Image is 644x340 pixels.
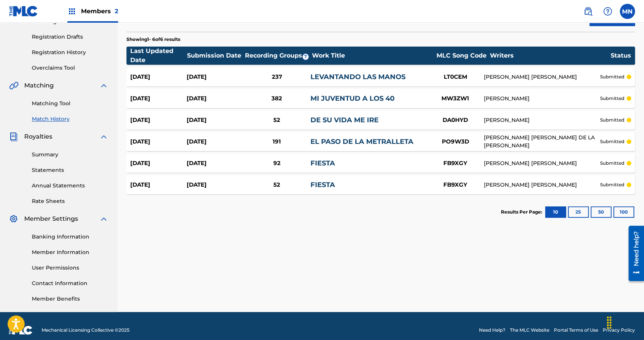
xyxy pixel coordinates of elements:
div: FB9XGY [427,181,484,189]
div: [PERSON_NAME] [PERSON_NAME] [484,181,600,189]
p: submitted [600,138,624,145]
div: [DATE] [130,73,187,81]
div: MLC Song Code [433,51,490,60]
a: MI JUVENTUD A LOS 40 [310,94,395,103]
div: [DATE] [130,94,187,103]
div: [PERSON_NAME] [PERSON_NAME] [484,73,600,81]
div: User Menu [620,4,635,19]
span: Members [81,7,118,16]
a: Overclaims Tool [32,64,108,72]
div: [DATE] [187,181,243,189]
div: [PERSON_NAME] [PERSON_NAME] [484,159,600,167]
div: Last Updated Date [130,47,187,65]
a: Registration History [32,48,108,56]
img: Top Rightsholders [67,7,76,16]
button: 10 [545,206,566,218]
iframe: Chat Widget [606,304,644,340]
div: [DATE] [130,181,187,189]
div: 382 [243,94,311,103]
p: Results Per Page: [501,209,544,215]
div: [PERSON_NAME] [484,95,600,103]
p: submitted [600,73,624,80]
img: logo [9,326,33,335]
span: Mechanical Licensing Collective © 2025 [42,327,129,334]
a: Annual Statements [32,182,108,190]
div: [DATE] [187,116,243,125]
p: submitted [600,95,624,102]
div: [DATE] [130,137,187,146]
a: Member Benefits [32,295,108,303]
div: 92 [243,159,311,168]
img: Matching [9,81,19,90]
img: search [583,7,593,16]
div: Recording Groups [244,51,312,60]
div: Work Title [312,51,433,60]
a: Public Search [580,4,596,19]
a: FIESTA [310,181,335,189]
div: [DATE] [187,73,243,81]
button: 50 [591,206,611,218]
div: Drag [603,311,615,334]
div: Status [611,51,631,60]
a: Member Information [32,248,108,256]
a: Need Help? [479,327,505,334]
div: MW3ZW1 [427,94,484,103]
a: Contact Information [32,279,108,287]
a: FIESTA [310,159,335,167]
a: EL PASO DE LA METRALLETA [310,137,413,146]
img: expand [99,81,108,90]
div: [DATE] [187,94,243,103]
div: [DATE] [130,159,187,168]
a: Summary [32,151,108,159]
div: 52 [243,181,311,189]
div: [DATE] [187,137,243,146]
div: FB9XGY [427,159,484,168]
a: LEVANTANDO LAS MANOS [310,73,405,81]
span: Member Settings [24,214,78,223]
img: Royalties [9,132,18,141]
a: User Permissions [32,264,108,272]
a: Matching Tool [32,100,108,108]
img: MLC Logo [9,6,38,17]
a: Rate Sheets [32,197,108,205]
a: The MLC Website [510,327,549,334]
div: Submission Date [187,51,244,60]
div: [DATE] [187,159,243,168]
p: submitted [600,117,624,123]
div: LT0CEM [427,73,484,81]
a: Portal Terms of Use [554,327,598,334]
p: submitted [600,160,624,167]
span: 2 [115,8,118,15]
a: Statements [32,166,108,174]
a: DE SU VIDA ME IRE [310,116,379,124]
div: Writers [490,51,611,60]
img: Member Settings [9,214,18,223]
div: 191 [243,137,311,146]
img: help [603,7,612,16]
span: ? [303,54,309,60]
div: [PERSON_NAME] [484,116,600,124]
a: Banking Information [32,233,108,241]
p: submitted [600,181,624,188]
iframe: Resource Center [623,223,644,284]
div: DA0HYD [427,116,484,125]
button: 100 [613,206,634,218]
div: [PERSON_NAME] [PERSON_NAME] DE LA [PERSON_NAME] [484,134,600,150]
div: 237 [243,73,311,81]
span: Royalties [24,132,52,141]
span: Matching [24,81,54,90]
button: 25 [568,206,589,218]
div: PO9W3D [427,137,484,146]
img: expand [99,132,108,141]
a: Match History [32,115,108,123]
div: 52 [243,116,311,125]
div: Help [600,4,615,19]
a: Privacy Policy [603,327,635,334]
img: expand [99,214,108,223]
p: Showing 1 - 6 of 6 results [126,36,180,43]
div: [DATE] [130,116,187,125]
a: Registration Drafts [32,33,108,41]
